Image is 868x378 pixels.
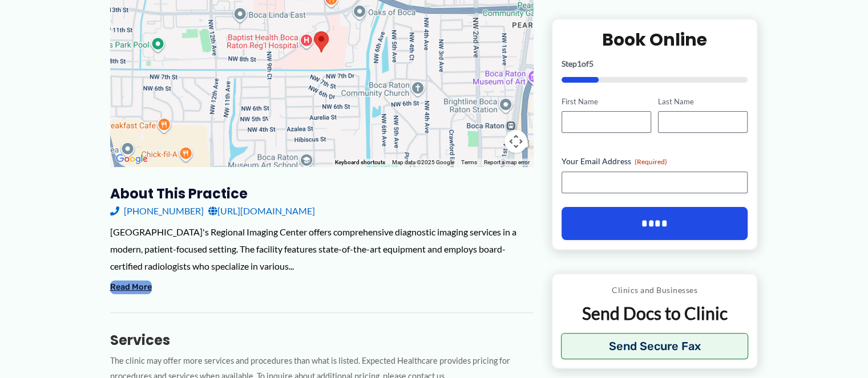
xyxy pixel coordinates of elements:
label: Your Email Address [562,156,748,168]
img: Google [113,152,151,166]
p: Step of [562,60,748,68]
a: Open this area in Google Maps (opens a new window) [113,152,151,166]
span: 1 [577,59,582,68]
h3: About this practice [110,185,533,202]
p: Send Docs to Clinic [561,303,749,325]
a: [URL][DOMAIN_NAME] [208,202,315,220]
div: [GEOGRAPHIC_DATA]'s Regional Imaging Center offers comprehensive diagnostic imaging services in a... [110,223,533,274]
a: Report a map error [484,159,530,165]
h3: Services [110,331,533,349]
a: [PHONE_NUMBER] [110,202,204,220]
span: Map data ©2025 Google [392,159,454,165]
label: Last Name [658,96,748,107]
span: 5 [589,59,594,68]
button: Map camera controls [504,130,527,153]
p: Clinics and Businesses [561,283,749,298]
button: Read More [110,281,152,294]
button: Keyboard shortcuts [335,158,385,166]
h2: Book Online [562,29,748,51]
a: Terms [461,159,477,165]
button: Send Secure Fax [561,334,749,360]
span: (Required) [635,158,667,166]
label: First Name [562,96,651,107]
